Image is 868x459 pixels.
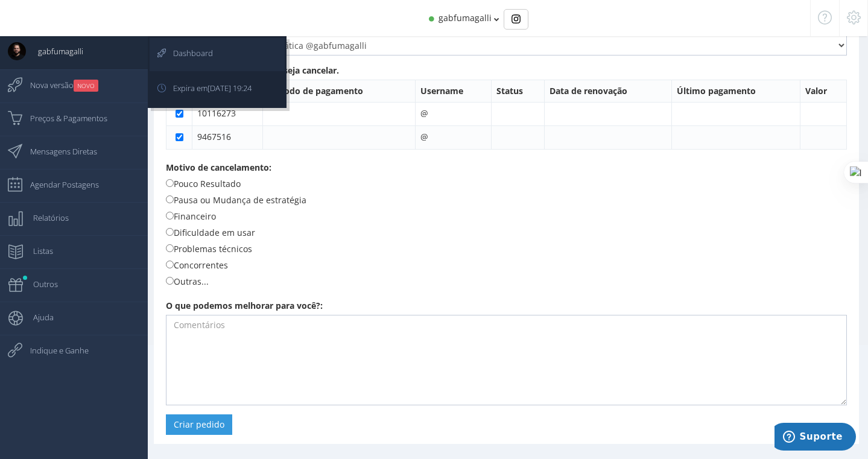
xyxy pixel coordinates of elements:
[8,42,26,60] img: User Image
[166,179,174,187] input: Pouco Resultado
[800,80,847,102] th: Valor
[150,38,285,71] a: Dashboard
[415,80,492,102] th: Username
[263,80,415,102] th: Método de pagamento
[166,212,174,220] input: Financeiro
[21,269,58,299] span: Outros
[166,193,306,206] label: Pausa ou Mudança de estratégia
[166,274,209,288] label: Outras...
[166,414,232,435] button: Criar pedido
[192,125,263,149] td: 9467516
[18,136,97,166] span: Mensagens Diretas
[504,9,528,30] div: Basic example
[21,236,53,266] span: Listas
[672,80,800,102] th: Último pagamento
[439,12,492,24] span: gabfumagalli
[166,226,255,239] label: Dificuldade em usar
[166,300,323,311] b: O que podemos melhorar para você?:
[166,228,174,236] input: Dificuldade em usar
[415,125,492,149] td: @
[166,162,271,173] b: Motivo de cancelamento:
[775,423,856,453] iframe: Abre um widget para que você possa encontrar mais informações
[26,36,83,66] span: gabfumagalli
[166,277,174,285] input: Outras...
[150,73,285,106] a: Expira em[DATE] 19:24
[545,80,672,102] th: Data de renovação
[415,102,492,125] td: @
[166,195,174,203] input: Pausa ou Mudança de estratégia
[166,258,228,271] label: Concorrentes
[18,169,99,200] span: Agendar Postagens
[21,203,69,233] span: Relatórios
[492,80,545,102] th: Status
[512,14,521,24] img: Instagram_simple_icon.svg
[74,80,98,92] small: NOVO
[166,177,241,190] label: Pouco Resultado
[161,73,252,103] span: Expira em
[161,38,213,68] span: Dashboard
[18,103,107,133] span: Preços & Pagamentos
[166,244,174,252] input: Problemas técnicos
[21,302,54,332] span: Ajuda
[192,102,263,125] td: 10116273
[207,83,252,93] span: [DATE] 19:24
[166,209,216,223] label: Financeiro
[18,70,98,100] span: Nova versão
[18,335,89,366] span: Indique e Ganhe
[166,261,174,268] input: Concorrentes
[166,242,252,255] label: Problemas técnicos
